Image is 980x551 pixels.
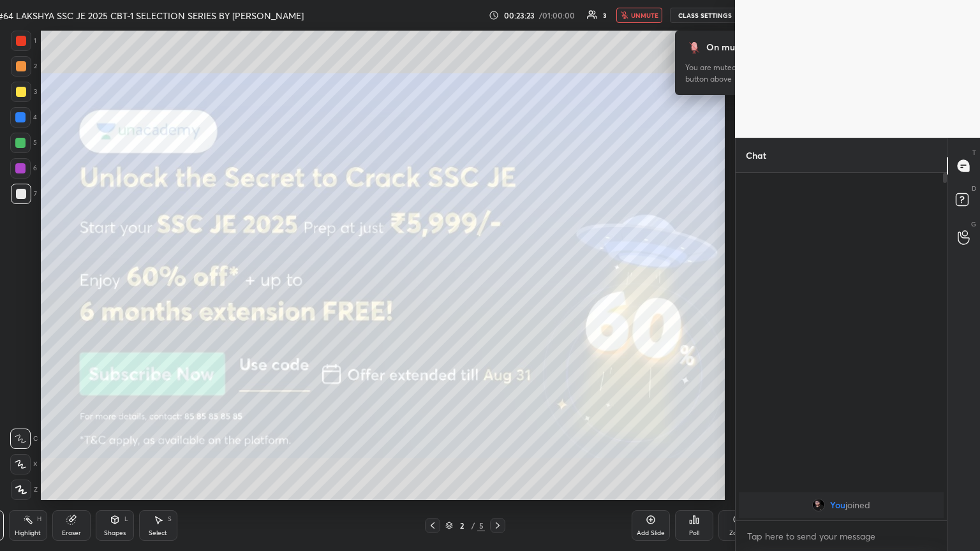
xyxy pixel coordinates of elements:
[972,148,976,158] p: T
[11,56,37,77] div: 2
[830,500,845,510] span: You
[971,219,976,229] p: G
[736,490,947,520] div: grid
[11,480,38,500] div: Z
[124,516,128,522] div: L
[168,516,172,522] div: S
[685,62,843,85] div: You are muted now. To unmute click the button above
[11,82,37,102] div: 3
[603,12,606,18] div: 3
[104,530,126,536] div: Shapes
[10,133,37,153] div: 5
[845,500,870,510] span: joined
[149,530,167,536] div: Select
[631,11,658,20] span: unmute
[637,530,665,536] div: Add Slide
[10,454,38,474] div: X
[456,522,468,529] div: 2
[37,516,41,522] div: H
[471,522,475,529] div: /
[15,530,41,536] div: Highlight
[729,530,746,536] div: Zoom
[736,138,776,172] p: Chat
[706,41,743,54] div: On mute
[62,530,81,536] div: Eraser
[477,520,485,531] div: 5
[11,31,36,51] div: 1
[689,530,699,536] div: Poll
[10,107,37,128] div: 4
[812,499,825,511] img: 5ced908ece4343448b4c182ab94390f6.jpg
[10,158,37,179] div: 6
[972,184,976,193] p: D
[616,8,662,23] button: unmute
[11,184,37,204] div: 7
[10,429,38,449] div: C
[670,8,740,23] button: CLASS SETTINGS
